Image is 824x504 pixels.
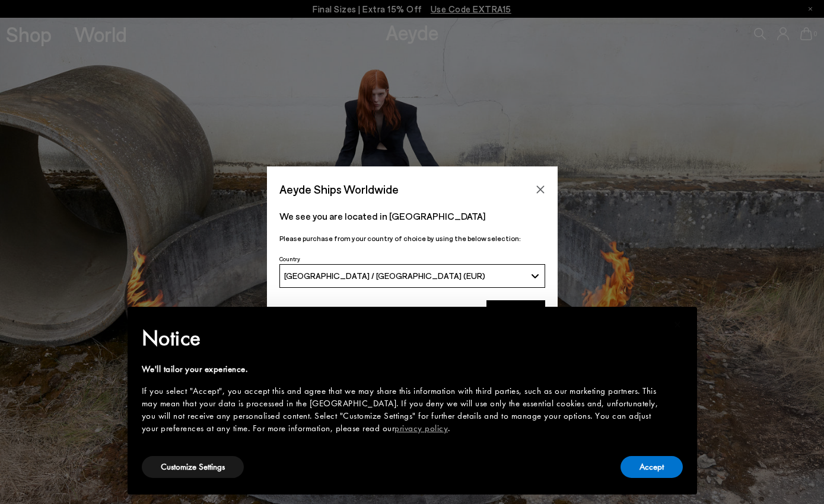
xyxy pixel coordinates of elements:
[664,310,692,339] button: Close this notice
[674,315,682,333] span: ×
[279,179,399,200] span: Aeyde Ships Worldwide
[142,323,664,354] h2: Notice
[279,233,545,244] p: Please purchase from your country of choice by using the below selection:
[532,181,549,198] button: Close
[142,363,664,375] div: We'll tailor your experience.
[279,209,545,223] p: We see you are located in [GEOGRAPHIC_DATA]
[142,456,244,478] button: Customize Settings
[284,271,485,281] span: [GEOGRAPHIC_DATA] / [GEOGRAPHIC_DATA] (EUR)
[142,385,664,435] div: If you select "Accept", you accept this and agree that we may share this information with third p...
[394,422,448,434] a: privacy policy
[279,255,300,262] span: Country
[621,456,683,478] button: Accept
